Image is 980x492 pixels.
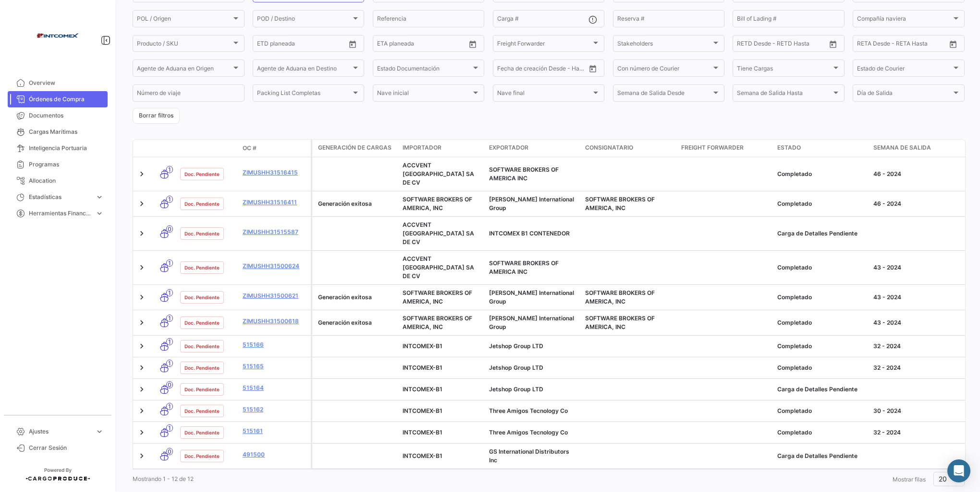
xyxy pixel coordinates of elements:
[403,452,442,459] span: INTCOMEX-B1
[137,406,147,416] a: Expand/Collapse Row
[489,230,570,237] span: INTCOMEX B1 CONTENEDOR
[857,17,952,23] span: Compañía naviera
[8,156,108,173] a: Programas
[176,144,239,152] datatable-header-cell: Estado Doc.
[489,429,568,436] span: Three Amigos Tecnology Co
[95,209,104,218] span: expand_more
[777,170,866,178] div: Completado
[184,293,220,301] span: Doc. Pendiente
[166,360,173,367] span: 1
[243,450,307,459] a: 491500
[133,475,194,482] span: Mostrando 1 - 12 de 12
[166,196,173,203] span: 1
[873,263,962,272] div: 43 - 2024
[403,289,472,305] span: SOFTWARE BROKERS OF AMERICA, INC
[585,289,655,305] span: SOFTWARE BROKERS OF AMERICA, INC
[777,385,866,394] div: Carga de Detalles Pendiente
[318,318,395,327] div: Generación exitosa
[166,424,173,432] span: 1
[137,17,232,23] span: POL / Origen
[166,289,173,296] span: 1
[737,91,832,98] span: Semana de Salida Hasta
[166,259,173,267] span: 1
[873,293,962,302] div: 43 - 2024
[586,61,600,76] button: Open calendar
[184,386,220,393] span: Doc. Pendiente
[870,140,966,157] datatable-header-cell: Semana de Salida
[184,264,220,271] span: Doc. Pendiente
[737,42,754,48] input: Desde
[137,293,147,302] a: Expand/Collapse Row
[585,315,655,330] span: SOFTWARE BROKERS OF AMERICA, INC
[281,42,323,48] input: Hasta
[243,168,307,177] a: ZIMUSHH31516415
[243,198,307,207] a: ZIMUSHH31516411
[137,263,147,272] a: Expand/Collapse Row
[184,319,220,327] span: Doc. Pendiente
[777,342,866,351] div: Completado
[166,315,173,322] span: 1
[489,386,543,393] span: Jetshop Group LTD
[166,403,173,410] span: 1
[318,199,395,208] div: Generación exitosa
[617,91,712,98] span: Semana de Salida Desde
[873,199,962,208] div: 46 - 2024
[489,166,559,182] span: SOFTWARE BROKERS OF AMERICA INC
[777,363,866,372] div: Completado
[95,193,104,201] span: expand_more
[489,196,574,211] span: Harman International Group
[873,428,962,437] div: 32 - 2024
[497,66,514,73] input: Desde
[34,12,82,59] img: intcomex.png
[873,143,931,152] span: Semana de Salida
[873,363,962,372] div: 32 - 2024
[585,196,655,211] span: SOFTWARE BROKERS OF AMERICA, INC
[137,428,147,437] a: Expand/Collapse Row
[257,91,352,98] span: Packing List Completas
[873,170,962,178] div: 46 - 2024
[243,317,307,326] a: ZIMUSHH31500618
[8,91,108,107] a: Órdenes de Compra
[377,42,394,48] input: Desde
[184,407,220,415] span: Doc. Pendiente
[826,37,840,51] button: Open calendar
[617,66,712,73] span: Con número de Courier
[166,166,173,173] span: 1
[403,255,474,280] span: ACCVENT MEXICO SA DE CV
[777,318,866,327] div: Completado
[318,143,392,152] span: Generación de cargas
[29,193,91,201] span: Estadísticas
[137,363,147,373] a: Expand/Collapse Row
[585,143,633,152] span: Consignatario
[137,385,147,394] a: Expand/Collapse Row
[184,200,220,208] span: Doc. Pendiente
[773,140,870,157] datatable-header-cell: Estado
[29,176,104,185] span: Allocation
[166,448,173,455] span: 0
[881,42,923,48] input: Hasta
[8,75,108,91] a: Overview
[489,342,543,350] span: Jetshop Group LTD
[677,140,773,157] datatable-header-cell: Freight Forwarder
[345,37,360,51] button: Open calendar
[137,66,232,73] span: Agente de Aduana en Origen
[737,66,832,73] span: Tiene Cargas
[239,140,311,156] datatable-header-cell: OC #
[403,315,472,330] span: SOFTWARE BROKERS OF AMERICA, INC
[133,108,180,124] button: Borrar filtros
[489,448,569,464] span: GS International Distributors Inc
[581,140,677,157] datatable-header-cell: Consignatario
[137,341,147,351] a: Expand/Collapse Row
[137,199,147,209] a: Expand/Collapse Row
[403,342,442,350] span: INTCOMEX-B1
[777,407,866,415] div: Completado
[465,37,480,51] button: Open calendar
[29,144,104,152] span: Inteligencia Portuaria
[95,427,104,436] span: expand_more
[8,173,108,189] a: Allocation
[403,407,442,414] span: INTCOMEX-B1
[8,107,108,124] a: Documentos
[761,42,803,48] input: Hasta
[377,91,472,98] span: Nave inicial
[29,160,104,169] span: Programas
